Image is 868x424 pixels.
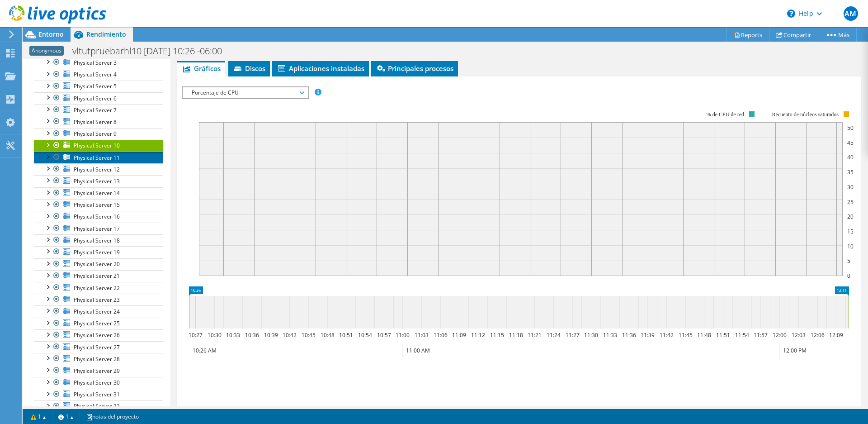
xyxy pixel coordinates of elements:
span: Physical Server 13 [74,177,120,185]
text: % de CPU de red [707,111,744,118]
span: Physical Server 19 [74,248,120,256]
text: 11:42 [660,331,674,339]
span: Physical Server 11 [74,154,120,162]
h2: Controles avanzados de gráficos [182,402,313,420]
a: Physical Server 19 [34,246,163,258]
text: 10:42 [283,331,297,339]
text: 11:06 [434,331,448,339]
span: Physical Server 6 [74,95,117,102]
a: Physical Server 4 [34,69,163,81]
a: Physical Server 12 [34,163,163,175]
a: Physical Server 29 [34,365,163,376]
text: 40 [847,153,854,161]
text: 11:09 [452,331,466,339]
a: Physical Server 21 [34,270,163,282]
text: 30 [847,183,854,191]
a: Physical Server 17 [34,223,163,234]
text: 45 [847,139,854,147]
text: 10:27 [189,331,203,339]
a: Physical Server 26 [34,329,163,341]
span: Physical Server 27 [74,343,120,351]
text: 11:45 [679,331,693,339]
span: Entorno [38,30,64,38]
text: 11:39 [641,331,655,339]
text: 11:12 [471,331,485,339]
a: Physical Server 5 [34,81,163,92]
span: Principales procesos [376,64,453,73]
a: Physical Server 20 [34,258,163,270]
text: 50 [847,124,854,132]
a: notas del proyecto [80,411,145,422]
text: 35 [847,168,854,176]
a: Más [818,28,857,42]
span: Physical Server 16 [74,213,120,220]
span: Physical Server 21 [74,272,120,280]
span: Physical Server 30 [74,379,120,386]
text: 12:09 [829,331,843,339]
span: Rendimiento [86,30,126,38]
text: Recuento de núcleos saturados [772,111,839,118]
span: Physical Server 15 [74,201,120,209]
span: Physical Server 23 [74,296,120,304]
span: Physical Server 9 [74,130,117,138]
a: Physical Server 3 [34,57,163,68]
a: Physical Server 23 [34,294,163,305]
span: Physical Server 28 [74,355,120,363]
span: Physical Server 24 [74,308,120,315]
span: Physical Server 26 [74,331,120,339]
text: 11:54 [735,331,749,339]
a: Physical Server 14 [34,187,163,199]
a: Physical Server 9 [34,128,163,140]
span: Physical Server 25 [74,319,120,327]
a: Physical Server 11 [34,152,163,163]
text: 11:18 [509,331,523,339]
text: 10:51 [339,331,353,339]
text: 12:00 [773,331,787,339]
text: 10:57 [377,331,391,339]
span: Physical Server 5 [74,82,117,90]
a: Physical Server 16 [34,211,163,223]
h1: vltutpruebarhl10 [DATE] 10:26 -06:00 [68,46,236,56]
text: 11:03 [415,331,429,339]
span: Physical Server 17 [74,225,120,233]
text: 10:36 [245,331,259,339]
span: AM [844,6,858,21]
a: 1 [24,411,52,422]
span: Gráficos [182,64,221,73]
a: Physical Server 24 [34,305,163,317]
span: Physical Server 12 [74,166,120,173]
a: Physical Server 28 [34,353,163,365]
span: Discos [233,64,265,73]
a: Physical Server 27 [34,341,163,353]
text: 12:03 [792,331,806,339]
text: 11:57 [754,331,768,339]
text: 11:51 [716,331,730,339]
span: Physical Server 4 [74,71,117,78]
a: Physical Server 15 [34,199,163,211]
span: Physical Server 7 [74,106,117,114]
a: Reports [726,28,769,42]
text: 11:27 [566,331,580,339]
span: Physical Server 14 [74,189,120,197]
text: 11:30 [584,331,598,339]
span: Physical Server 20 [74,260,120,268]
text: 12:06 [811,331,825,339]
a: Physical Server 32 [34,400,163,412]
a: Physical Server 13 [34,175,163,187]
span: Physical Server 3 [74,59,117,67]
text: 10:33 [226,331,240,339]
text: 11:36 [622,331,636,339]
text: 15 [847,228,854,235]
span: Physical Server 32 [74,402,120,410]
span: Physical Server 31 [74,391,120,398]
span: Aplicaciones instaladas [277,64,364,73]
span: Anonymous [29,46,64,56]
text: 5 [847,257,850,265]
text: 10:45 [302,331,316,339]
a: Physical Server 8 [34,116,163,128]
span: Physical Server 8 [74,118,117,126]
text: 25 [847,198,854,206]
span: Physical Server 22 [74,284,120,292]
svg: \n [787,10,795,18]
text: 11:00 [396,331,410,339]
